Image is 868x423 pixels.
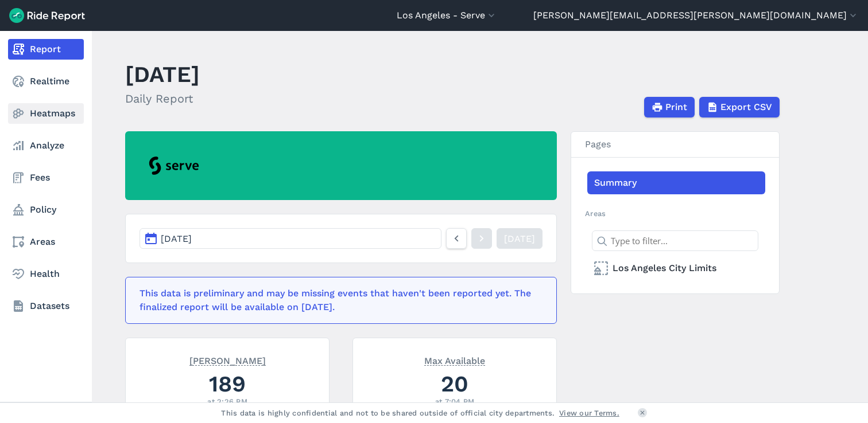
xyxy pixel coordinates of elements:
span: [DATE] [161,233,192,244]
span: Print [665,100,687,114]
div: at 7:04 PM [367,396,542,407]
a: Health [8,264,84,284]
button: [PERSON_NAME][EMAIL_ADDRESS][PERSON_NAME][DOMAIN_NAME] [533,9,859,22]
a: Heatmaps [8,103,84,124]
a: Policy [8,199,84,220]
a: Analyze [8,135,84,156]
a: Datasets [8,296,84,316]
span: [PERSON_NAME] [189,354,266,366]
img: Serve Robotics [139,150,209,182]
a: Los Angeles City Limits [587,257,765,280]
input: Type to filter... [592,230,758,251]
h3: Pages [571,132,779,158]
button: Los Angeles - Serve [397,9,497,22]
a: Areas [8,232,84,252]
h1: [DATE] [125,58,200,90]
a: Summary [587,171,765,194]
button: [DATE] [139,228,441,249]
div: 189 [139,368,315,399]
img: Ride Report [9,8,85,23]
div: at 2:26 PM [139,396,315,407]
div: This data is preliminary and may be missing events that haven't been reported yet. The finalized ... [139,287,536,314]
button: Print [644,97,695,117]
a: Realtime [8,71,84,92]
a: Report [8,39,84,60]
button: Export CSV [699,97,780,117]
div: 20 [367,368,542,399]
a: [DATE] [497,228,542,249]
h2: Daily Report [125,90,200,107]
a: View our Terms. [559,408,619,418]
span: Export CSV [720,100,772,114]
a: Fees [8,167,84,188]
h2: Areas [585,208,765,219]
span: Max Available [424,354,485,366]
